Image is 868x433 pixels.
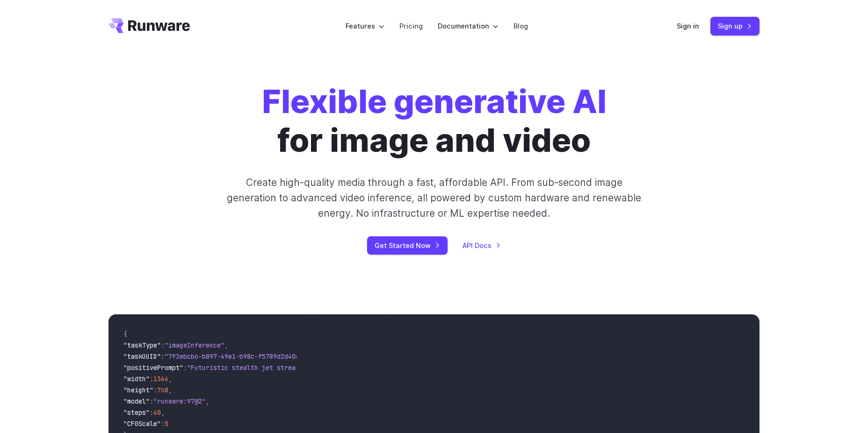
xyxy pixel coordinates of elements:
[123,397,150,405] span: "model"
[161,408,165,417] span: ,
[399,21,423,31] a: Pricing
[161,419,165,428] span: :
[183,363,187,372] span: :
[165,341,224,349] span: "imageInference"
[161,352,165,361] span: :
[123,341,161,349] span: "taskType"
[123,330,127,338] span: {
[123,375,150,383] span: "width"
[206,397,210,405] span: ,
[123,352,161,361] span: "taskUUID"
[346,21,384,31] label: Features
[157,386,168,394] span: 768
[123,419,161,428] span: "CFGScale"
[514,21,528,31] a: Blog
[123,408,150,417] span: "steps"
[165,352,307,361] span: "7f3ebcb6-b897-49e1-b98c-f5789d2d40d7"
[150,397,153,405] span: :
[123,363,183,372] span: "positivePrompt"
[187,363,528,372] span: "Futuristic stealth jet streaking through a neon-lit cityscape with glowing purple exhaust"
[165,419,168,428] span: 5
[153,375,168,383] span: 1344
[677,21,699,31] a: Sign in
[153,386,157,394] span: :
[150,408,153,417] span: :
[224,341,228,349] span: ,
[367,236,448,255] a: Get Started Now
[438,21,499,31] label: Documentation
[153,408,161,417] span: 40
[463,240,501,251] a: API Docs
[153,397,206,405] span: "runware:97@2"
[168,375,172,383] span: ,
[150,375,153,383] span: :
[710,17,759,35] a: Sign up
[226,175,643,221] p: Create high-quality media through a fast, affordable API. From sub-second image generation to adv...
[262,82,607,121] strong: Flexible generative AI
[168,386,172,394] span: ,
[123,386,153,394] span: "height"
[108,18,190,33] a: Go to /
[161,341,165,349] span: :
[262,82,607,160] h1: for image and video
